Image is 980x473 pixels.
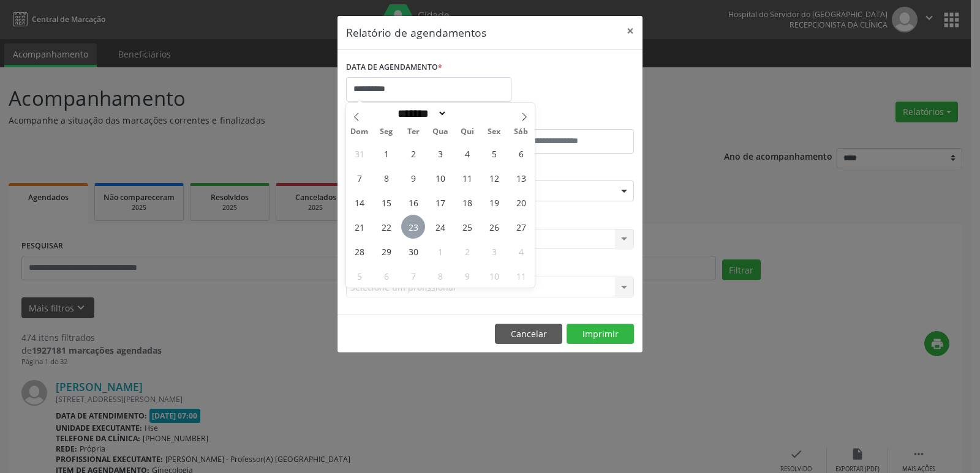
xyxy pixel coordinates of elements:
[428,239,452,263] span: Outubro 1, 2025
[427,128,454,136] span: Qua
[347,190,371,214] span: Setembro 14, 2025
[393,107,447,120] select: Month
[428,215,452,239] span: Setembro 24, 2025
[374,264,398,288] span: Outubro 6, 2025
[509,166,533,190] span: Setembro 13, 2025
[374,141,398,165] span: Setembro 1, 2025
[428,166,452,190] span: Setembro 10, 2025
[428,141,452,165] span: Setembro 3, 2025
[509,264,533,288] span: Outubro 11, 2025
[447,107,488,120] input: Year
[495,324,562,345] button: Cancelar
[374,239,398,263] span: Setembro 29, 2025
[347,239,371,263] span: Setembro 28, 2025
[509,190,533,214] span: Setembro 20, 2025
[346,58,442,77] label: DATA DE AGENDAMENTO
[567,324,634,345] button: Imprimir
[455,215,479,239] span: Setembro 25, 2025
[401,166,425,190] span: Setembro 9, 2025
[347,264,371,288] span: Outubro 5, 2025
[428,190,452,214] span: Setembro 17, 2025
[508,128,535,136] span: Sáb
[482,215,506,239] span: Setembro 26, 2025
[482,141,506,165] span: Setembro 5, 2025
[618,16,643,46] button: Close
[401,190,425,214] span: Setembro 16, 2025
[428,264,452,288] span: Outubro 8, 2025
[374,215,398,239] span: Setembro 22, 2025
[455,141,479,165] span: Setembro 4, 2025
[482,190,506,214] span: Setembro 19, 2025
[373,128,400,136] span: Seg
[482,239,506,263] span: Outubro 3, 2025
[401,264,425,288] span: Outubro 7, 2025
[482,166,506,190] span: Setembro 12, 2025
[481,128,508,136] span: Sex
[455,239,479,263] span: Outubro 2, 2025
[346,24,486,40] h5: Relatório de agendamentos
[509,141,533,165] span: Setembro 6, 2025
[509,239,533,263] span: Outubro 4, 2025
[347,166,371,190] span: Setembro 7, 2025
[454,128,481,136] span: Qui
[455,190,479,214] span: Setembro 18, 2025
[493,110,634,129] label: ATÉ
[455,264,479,288] span: Outubro 9, 2025
[401,239,425,263] span: Setembro 30, 2025
[401,141,425,165] span: Setembro 2, 2025
[400,128,427,136] span: Ter
[482,264,506,288] span: Outubro 10, 2025
[509,215,533,239] span: Setembro 27, 2025
[346,128,373,136] span: Dom
[401,215,425,239] span: Setembro 23, 2025
[347,215,371,239] span: Setembro 21, 2025
[455,166,479,190] span: Setembro 11, 2025
[374,166,398,190] span: Setembro 8, 2025
[347,141,371,165] span: Agosto 31, 2025
[374,190,398,214] span: Setembro 15, 2025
